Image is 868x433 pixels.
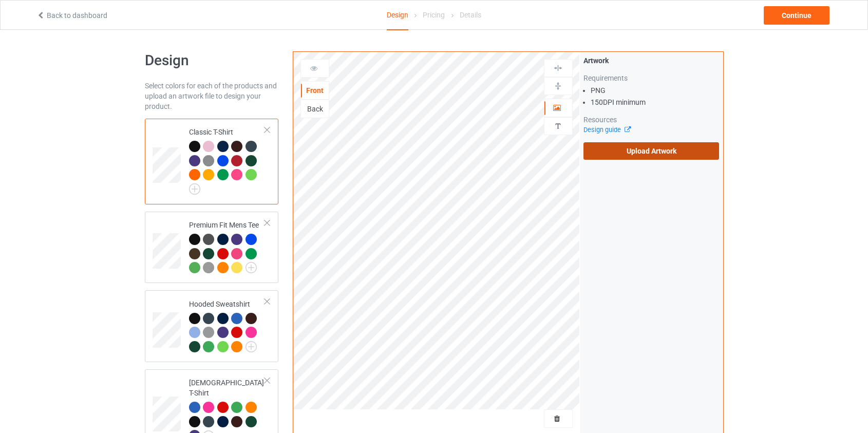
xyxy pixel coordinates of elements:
[583,73,720,83] div: Requirements
[553,121,563,131] img: svg%3E%0A
[246,341,257,352] img: svg+xml;base64,PD94bWwgdmVyc2lvbj0iMS4wIiBlbmNvZGluZz0iVVRGLTgiPz4KPHN2ZyB3aWR0aD0iMjJweCIgaGVpZ2...
[203,262,214,273] img: heather_texture.png
[301,104,329,114] div: Back
[460,1,481,29] div: Details
[145,119,279,204] div: Classic T-Shirt
[553,63,563,73] img: svg%3E%0A
[189,183,200,195] img: svg+xml;base64,PD94bWwgdmVyc2lvbj0iMS4wIiBlbmNvZGluZz0iVVRGLTgiPz4KPHN2ZyB3aWR0aD0iMjJweCIgaGVpZ2...
[145,212,279,284] div: Premium Fit Mens Tee
[583,115,720,125] div: Resources
[203,155,214,166] img: heather_texture.png
[301,85,329,96] div: Front
[189,127,266,191] div: Classic T-Shirt
[583,55,720,66] div: Artwork
[764,6,829,25] div: Continue
[36,11,107,20] a: Back to dashboard
[246,262,257,273] img: svg+xml;base64,PD94bWwgdmVyc2lvbj0iMS4wIiBlbmNvZGluZz0iVVRGLTgiPz4KPHN2ZyB3aWR0aD0iMjJweCIgaGVpZ2...
[145,81,279,111] div: Select colors for each of the products and upload an artwork file to design your product.
[423,1,445,29] div: Pricing
[591,97,720,107] li: 150 DPI minimum
[553,81,563,91] img: svg%3E%0A
[583,142,720,160] label: Upload Artwork
[189,220,266,273] div: Premium Fit Mens Tee
[591,85,720,96] li: PNG
[387,1,408,30] div: Design
[189,299,266,352] div: Hooded Sweatshirt
[145,290,279,362] div: Hooded Sweatshirt
[583,126,630,134] a: Design guide
[145,51,279,70] h1: Design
